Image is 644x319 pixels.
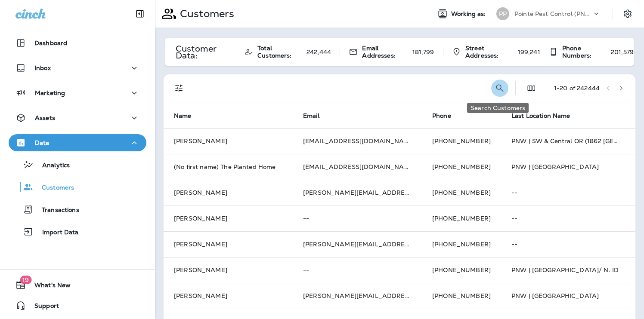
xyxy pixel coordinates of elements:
p: Customers [176,7,234,20]
td: [PERSON_NAME][EMAIL_ADDRESS][DOMAIN_NAME] [293,283,422,309]
button: Filters [170,80,188,97]
button: Analytics [9,156,146,174]
span: Working as: [451,10,488,18]
td: [PHONE_NUMBER] [422,206,501,231]
button: Data [9,134,146,151]
p: -- [303,267,412,273]
td: [PHONE_NUMBER] [422,180,501,206]
span: PNW | [GEOGRAPHIC_DATA] [511,292,599,300]
div: PP [496,7,509,20]
td: [PHONE_NUMBER] [422,154,501,180]
span: Street Addresses: [465,45,514,59]
td: [PERSON_NAME] [164,128,293,154]
button: Support [9,297,146,314]
button: Customers [9,178,146,196]
span: Support [26,302,59,313]
td: [PERSON_NAME] [164,231,293,257]
td: [EMAIL_ADDRESS][DOMAIN_NAME] [293,154,422,180]
button: Search Customers [491,80,508,97]
td: [EMAIL_ADDRESS][DOMAIN_NAME] [293,128,422,154]
span: Email [303,112,319,120]
p: Customer Data: [176,45,235,59]
td: (No first name) The Planted Home [164,154,293,180]
span: Phone [432,112,451,120]
td: [PERSON_NAME] [164,283,293,309]
span: Name [174,112,203,120]
button: Settings [620,6,635,21]
span: Email [303,112,331,120]
td: [PERSON_NAME] [164,206,293,231]
td: [PERSON_NAME][EMAIL_ADDRESS][DOMAIN_NAME] [293,231,422,257]
button: Assets [9,109,146,126]
button: Collapse Sidebar [128,5,152,22]
span: Last Location Name [511,112,582,120]
span: PNW | [GEOGRAPHIC_DATA]/ N. ID [511,266,619,274]
p: -- [303,215,412,222]
td: [PERSON_NAME] [164,257,293,283]
p: Marketing [35,89,65,96]
td: [PHONE_NUMBER] [422,231,501,257]
p: Import Data [34,229,79,237]
button: Marketing [9,84,146,101]
button: 19What's New [9,276,146,294]
p: 181,799 [412,49,434,55]
p: Dashboard [34,40,67,46]
div: Search Customers [467,103,529,113]
td: [PERSON_NAME] [164,180,293,206]
td: [PHONE_NUMBER] [422,257,501,283]
p: Pointe Pest Control (PNW) [514,10,592,17]
span: What's New [26,282,71,292]
p: 242,444 [307,49,331,55]
button: Transactions [9,200,146,218]
p: Data [35,139,50,146]
td: [PHONE_NUMBER] [422,128,501,154]
p: -- [511,189,620,196]
span: Phone [432,112,462,120]
p: -- [511,215,620,222]
button: Dashboard [9,34,146,52]
div: 1 - 20 of 242444 [554,85,600,92]
p: -- [511,241,620,248]
p: Assets [35,114,55,121]
span: Phone Numbers: [562,45,607,59]
span: Last Location Name [511,112,570,120]
span: 19 [20,276,31,284]
span: Total Customers: [257,45,302,59]
p: Inbox [34,64,51,71]
td: [PERSON_NAME][EMAIL_ADDRESS][PERSON_NAME][DOMAIN_NAME] [293,180,422,206]
p: Transactions [33,206,79,215]
button: Import Data [9,223,146,241]
p: Customers [33,184,74,192]
span: Email Addresses: [362,45,408,59]
p: 199,241 [518,49,540,55]
button: Inbox [9,59,146,77]
button: Edit Fields [523,80,540,97]
p: Analytics [34,162,70,170]
td: [PHONE_NUMBER] [422,283,501,309]
p: 201,579 [611,49,634,55]
span: PNW | [GEOGRAPHIC_DATA] [511,163,599,171]
span: Name [174,112,192,120]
